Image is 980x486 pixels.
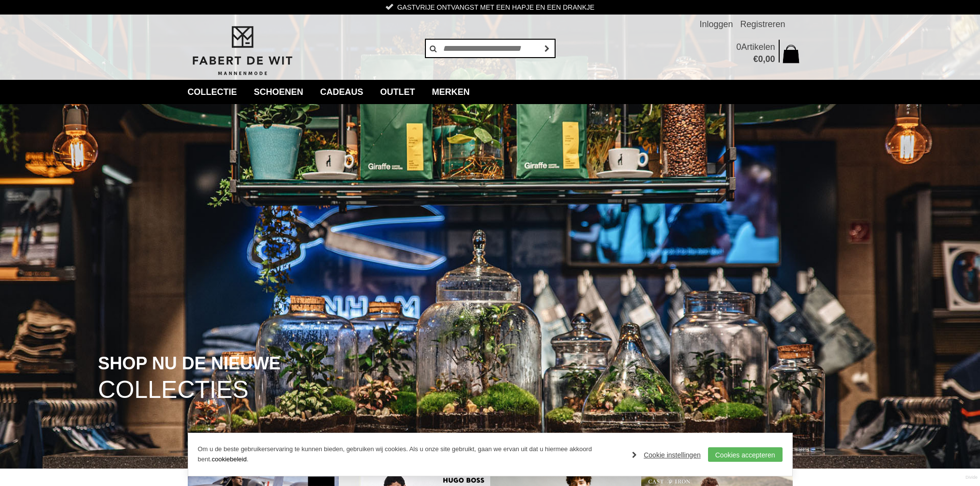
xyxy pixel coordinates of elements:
[188,25,297,77] img: Fabert de Wit
[247,80,311,104] a: Schoenen
[632,448,701,462] a: Cookie instellingen
[425,80,477,104] a: Merken
[753,54,758,64] span: €
[736,42,741,52] span: 0
[181,80,244,104] a: collectie
[763,54,765,64] span: ,
[765,54,775,64] span: 00
[741,42,775,52] span: Artikelen
[740,15,785,34] a: Registreren
[758,54,763,64] span: 0
[965,471,978,484] a: Divide
[373,80,422,104] a: Outlet
[313,80,371,104] a: Cadeaus
[98,378,249,402] span: COLLECTIES
[211,456,246,463] a: cookiebeleid
[699,15,733,34] a: Inloggen
[198,444,623,465] p: Om u de beste gebruikerservaring te kunnen bieden, gebruiken wij cookies. Als u onze site gebruik...
[708,447,783,462] a: Cookies accepteren
[98,354,281,373] span: SHOP NU DE NIEUWE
